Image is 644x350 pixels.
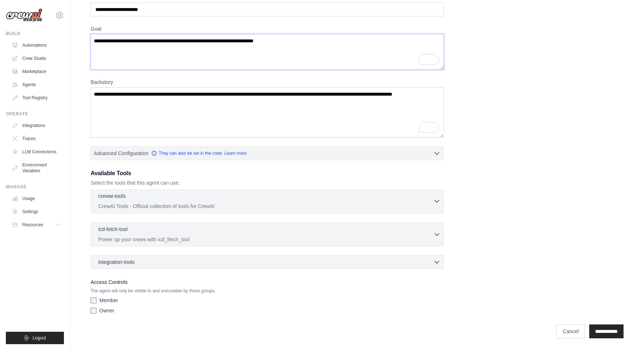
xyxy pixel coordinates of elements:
textarea: To enrich screen reader interactions, please activate Accessibility in Grammarly extension settings [91,34,444,70]
p: Power up your crews with icd_fetch_tool [98,236,433,243]
a: Settings [9,206,64,218]
a: Cancel [556,324,585,338]
div: Manage [6,184,64,190]
a: Integrations [9,120,64,131]
button: Advanced Configuration They can also be set in the code. Learn more [91,147,443,160]
p: crewai-tools [98,192,126,200]
a: Tool Registry [9,92,64,104]
img: Logo [6,8,42,22]
label: Backstory [91,78,444,86]
button: crewai-tools CrewAI Tools - Official collection of tools for CrewAI [94,192,441,210]
label: Member [99,297,118,304]
span: Advanced Configuration [94,150,148,157]
a: Usage [9,193,64,204]
label: Goal [91,25,444,32]
p: CrewAI Tools - Official collection of tools for CrewAI [98,203,433,210]
label: Access Controls [91,278,444,286]
button: icd-fetch-tool Power up your crews with icd_fetch_tool [94,226,441,243]
span: integration-tools [98,258,135,266]
a: Traces [9,133,64,145]
a: Crew Studio [9,53,64,64]
span: Resources [22,222,43,228]
span: Logout [33,335,46,341]
button: Logout [6,332,64,344]
p: The agent will only be visible to and executable by those groups. [91,288,444,294]
div: Operate [6,111,64,117]
p: icd-fetch-tool [98,226,127,233]
a: They can also be set in the code. Learn more [151,150,247,156]
div: Build [6,31,64,36]
a: Marketplace [9,66,64,77]
a: Automations [9,39,64,51]
h3: Available Tools [91,169,444,178]
a: Agents [9,79,64,91]
a: LLM Connections [9,146,64,158]
button: integration-tools [94,258,441,266]
a: Environment Variables [9,159,64,177]
label: Owner [99,307,114,314]
button: Resources [9,219,64,231]
p: Select the tools that this agent can use. [91,179,444,186]
textarea: To enrich screen reader interactions, please activate Accessibility in Grammarly extension settings [91,87,444,138]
